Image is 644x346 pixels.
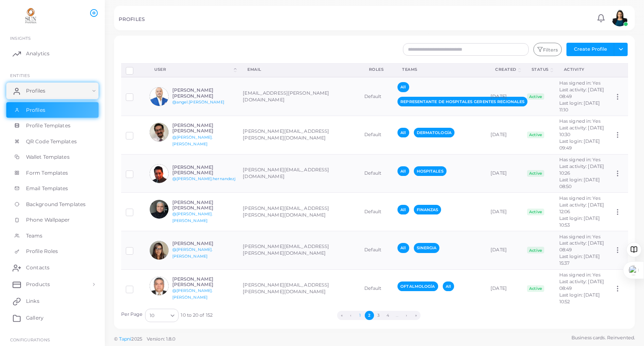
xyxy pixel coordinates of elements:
[6,45,99,62] a: Analytics
[486,231,522,270] td: [DATE]
[150,311,154,320] span: 10
[147,336,176,342] span: Version: 1.8.0
[356,311,365,320] button: Go to page 1
[360,269,393,308] td: Default
[6,149,99,165] a: Wallet Templates
[172,176,236,181] a: @[PERSON_NAME].hernandezj
[6,293,99,310] a: Links
[559,253,600,266] span: Last login: [DATE] 15:37
[6,102,99,118] a: Profiles
[486,77,522,116] td: [DATE]
[346,311,356,320] button: Go to previous page
[402,311,411,320] button: Go to next page
[6,134,99,150] a: QR Code Templates
[155,311,167,320] input: Search for option
[559,177,600,189] span: Last login: [DATE] 08:50
[145,309,179,322] div: Search for option
[26,216,70,224] span: Phone Wallpaper
[172,276,234,287] h6: [PERSON_NAME] [PERSON_NAME]
[559,125,604,137] span: Last activity: [DATE] 10:30
[26,281,50,288] span: Products
[26,87,45,95] span: Profiles
[238,154,359,193] td: [PERSON_NAME][EMAIL_ADDRESS][DOMAIN_NAME]
[411,311,421,320] button: Go to last page
[383,311,392,320] button: Go to page 4
[6,228,99,244] a: Teams
[495,67,517,72] div: Created
[559,272,600,278] span: Has signed in: Yes
[369,67,384,72] div: Roles
[486,116,522,154] td: [DATE]
[26,185,68,192] span: Email Templates
[486,269,522,308] td: [DATE]
[360,193,393,231] td: Default
[6,243,99,259] a: Profile Roles
[609,63,628,77] th: Action
[26,201,86,208] span: Background Templates
[559,138,600,151] span: Last login: [DATE] 09:49
[559,100,600,113] span: Last login: [DATE] 11:10
[559,215,600,228] span: Last login: [DATE] 10:53
[443,281,454,291] span: All
[150,241,169,260] img: avatar
[559,118,600,124] span: Has signed in: Yes
[414,205,441,214] span: FINANZAS
[26,122,70,129] span: Profile Templates
[26,248,58,255] span: Profile Roles
[527,93,545,100] span: Active
[559,279,604,291] span: Last activity: [DATE] 08:49
[8,8,54,23] a: logo
[6,259,99,276] a: Contacts
[571,334,635,341] span: Business cards. Reinvented.
[566,43,614,56] button: Create Profile
[26,232,43,240] span: Teams
[611,10,628,26] img: avatar
[154,67,232,72] div: User
[6,181,99,196] a: Email Templates
[172,247,213,258] a: @[PERSON_NAME].[PERSON_NAME]
[397,243,409,253] span: All
[414,128,454,137] span: DERMATOLOGÍA
[527,209,545,215] span: Active
[172,100,224,104] a: @angel.[PERSON_NAME]
[238,116,359,154] td: [PERSON_NAME][EMAIL_ADDRESS][PERSON_NAME][DOMAIN_NAME]
[26,50,49,57] span: Analytics
[527,285,545,292] span: Active
[559,80,600,86] span: Has signed in: Yes
[559,163,604,176] span: Last activity: [DATE] 10:26
[150,87,169,106] img: avatar
[172,165,236,176] h6: [PERSON_NAME] [PERSON_NAME]
[172,288,213,300] a: @[PERSON_NAME].[PERSON_NAME]
[397,205,409,214] span: All
[121,63,145,77] th: Row-selection
[360,154,393,193] td: Default
[527,247,545,253] span: Active
[559,292,600,305] span: Last login: [DATE] 10:52
[397,97,527,106] span: REPRESENTANTE DE HOSPITALES GERENTES REGIONALES
[10,73,30,78] span: ENTITIES
[486,154,522,193] td: [DATE]
[527,170,545,177] span: Active
[150,200,169,219] img: avatar
[121,311,143,318] label: Per Page
[26,297,39,305] span: Links
[559,87,604,99] span: Last activity: [DATE] 08:49
[238,269,359,308] td: [PERSON_NAME][EMAIL_ADDRESS][PERSON_NAME][DOMAIN_NAME]
[238,77,359,116] td: [EMAIL_ADDRESS][PERSON_NAME][DOMAIN_NAME]
[365,311,374,320] button: Go to page 2
[119,336,132,342] a: Tapni
[360,231,393,270] td: Default
[527,132,545,138] span: Active
[397,82,409,92] span: All
[337,311,346,320] button: Go to first page
[150,164,169,183] img: avatar
[6,165,99,181] a: Form Templates
[172,135,213,146] a: @[PERSON_NAME].[PERSON_NAME]
[360,77,393,116] td: Default
[172,212,213,223] a: @[PERSON_NAME].[PERSON_NAME]
[238,193,359,231] td: [PERSON_NAME][EMAIL_ADDRESS][PERSON_NAME][DOMAIN_NAME]
[559,195,600,201] span: Has signed in: Yes
[559,234,600,240] span: Has signed in: Yes
[402,67,477,72] div: Teams
[150,123,169,142] img: avatar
